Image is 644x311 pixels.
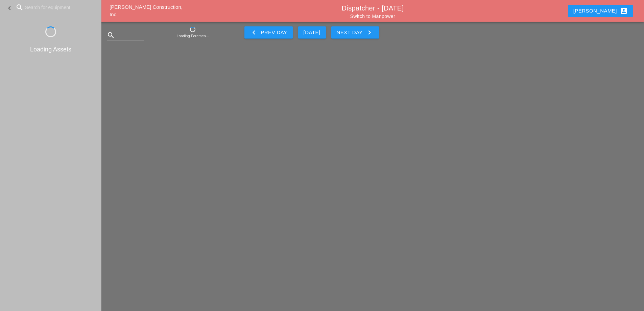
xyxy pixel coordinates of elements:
div: [DATE] [304,29,320,37]
div: Loading Foremen... [152,33,234,39]
i: keyboard_arrow_right [365,28,374,37]
a: Dispatcher - [DATE] [342,4,404,12]
button: [DATE] [298,26,326,39]
div: Next Day [337,28,374,37]
div: Prev Day [250,28,287,37]
input: Search for equipment [25,2,87,13]
a: Switch to Manpower [350,14,395,19]
i: account_box [620,7,628,15]
i: search [16,3,24,12]
a: [PERSON_NAME] Construction, Inc. [110,4,183,18]
button: Prev Day [244,26,292,39]
i: search [107,31,115,39]
button: Next Day [331,26,379,39]
div: Loading Assets [5,45,96,54]
i: keyboard_arrow_left [5,4,14,12]
i: keyboard_arrow_left [250,28,258,37]
button: [PERSON_NAME] [568,5,633,17]
div: [PERSON_NAME] [573,7,628,15]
